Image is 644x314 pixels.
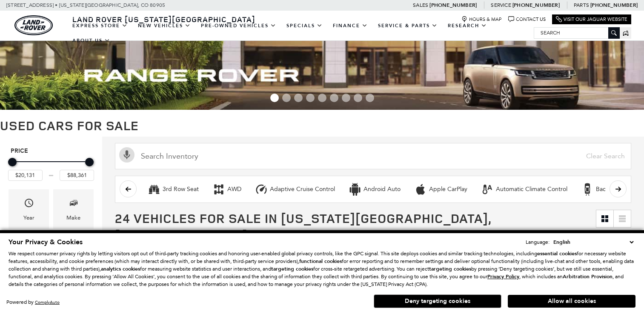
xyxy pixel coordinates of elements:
[60,170,94,181] input: Maximum
[596,186,638,193] div: Backup Camera
[590,2,638,9] a: [PHONE_NUMBER]
[9,237,83,247] span: Your Privacy & Cookies
[581,183,594,196] div: Backup Camera
[8,170,43,181] input: Minimum
[101,265,140,272] strong: analytics cookies
[115,143,631,169] input: Search Inventory
[366,94,374,102] span: Go to slide 9
[328,18,373,33] a: Finance
[69,196,79,213] span: Make
[85,158,94,166] div: Maximum Price
[67,18,133,33] a: EXPRESS STORE
[163,186,199,193] div: 3rd Row Seat
[9,189,49,229] div: YearYear
[306,94,315,102] span: Go to slide 4
[487,273,519,280] u: Privacy Policy
[227,186,241,193] div: AWD
[551,238,635,246] select: Language Select
[610,180,627,197] button: scroll right
[354,94,362,102] span: Go to slide 8
[270,94,279,102] span: Go to slide 1
[491,2,511,8] span: Service
[461,16,502,23] a: Hours & Map
[349,183,361,196] div: Android Auto
[208,180,246,198] button: AWDAWD
[72,14,255,24] span: Land Rover [US_STATE][GEOGRAPHIC_DATA]
[6,2,165,8] a: [STREET_ADDRESS] • [US_STATE][GEOGRAPHIC_DATA], CO 80905
[119,147,135,163] svg: Click to toggle on voice search
[143,180,203,198] button: 3rd Row Seat3rd Row Seat
[556,16,627,23] a: Visit Our Jaguar Website
[534,28,619,38] input: Search
[212,183,225,196] div: AWD
[67,14,260,24] a: Land Rover [US_STATE][GEOGRAPHIC_DATA]
[67,33,115,48] a: About Us
[250,180,340,198] button: Adaptive Cruise ControlAdaptive Cruise Control
[196,18,281,33] a: Pre-Owned Vehicles
[11,147,92,155] h5: Price
[526,240,550,245] div: Language:
[429,186,467,193] div: Apple CarPlay
[429,265,471,272] strong: targeting cookies
[344,180,405,198] button: Android AutoAndroid Auto
[271,265,313,272] strong: targeting cookies
[496,186,567,193] div: Automatic Climate Control
[67,18,534,48] nav: Main Navigation
[443,18,492,33] a: Research
[413,2,428,8] span: Sales
[373,18,443,33] a: Service & Parts
[299,258,342,265] strong: functional cookies
[8,155,94,181] div: Price
[120,180,137,197] button: scroll left
[429,2,477,9] a: [PHONE_NUMBER]
[281,18,328,33] a: Specials
[574,2,589,8] span: Parts
[24,196,34,213] span: Year
[270,186,335,193] div: Adaptive Cruise Control
[364,186,401,193] div: Android Auto
[133,18,196,33] a: New Vehicles
[294,94,303,102] span: Go to slide 3
[9,250,635,288] p: We respect consumer privacy rights by letting visitors opt out of third-party tracking cookies an...
[255,183,268,196] div: Adaptive Cruise Control
[14,15,53,35] img: Land Rover
[318,94,326,102] span: Go to slide 5
[282,94,291,102] span: Go to slide 2
[115,209,491,244] span: 24 Vehicles for Sale in [US_STATE][GEOGRAPHIC_DATA], [GEOGRAPHIC_DATA]
[374,294,501,308] button: Deny targeting cookies
[508,16,546,23] a: Contact Us
[342,94,350,102] span: Go to slide 7
[8,158,17,166] div: Minimum Price
[330,94,338,102] span: Go to slide 6
[53,189,94,229] div: MakeMake
[14,15,53,35] a: land-rover
[576,180,643,198] button: Backup CameraBackup Camera
[508,295,635,308] button: Allow all cookies
[6,300,60,305] div: Powered by
[23,213,34,223] div: Year
[481,183,494,196] div: Automatic Climate Control
[476,180,572,198] button: Automatic Climate ControlAutomatic Climate Control
[414,183,427,196] div: Apple CarPlay
[487,274,519,280] a: Privacy Policy
[409,180,472,198] button: Apple CarPlayApple CarPlay
[537,250,577,257] strong: essential cookies
[35,300,60,305] a: ComplyAuto
[512,2,560,9] a: [PHONE_NUMBER]
[563,273,613,280] strong: Arbitration Provision
[148,183,160,196] div: 3rd Row Seat
[66,213,80,223] div: Make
